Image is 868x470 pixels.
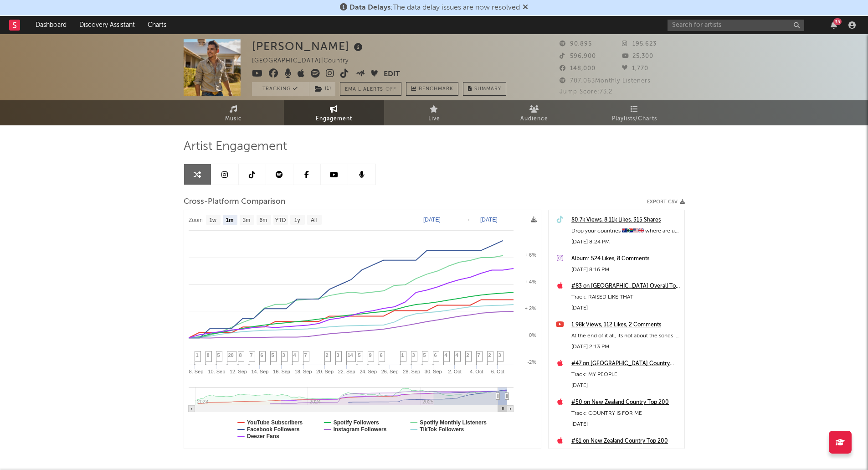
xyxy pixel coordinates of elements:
[420,426,464,433] text: TikTok Followers
[247,433,279,439] text: Deezer Fans
[524,305,536,311] text: + 2%
[310,217,316,223] text: All
[252,82,309,96] button: Tracking
[225,114,242,124] span: Music
[358,352,361,358] span: 5
[571,303,680,314] div: [DATE]
[419,84,453,95] span: Benchmark
[420,419,487,426] text: Spotify Monthly Listeners
[585,100,685,125] a: Playlists/Charts
[571,253,680,264] a: Album: 524 Likes, 8 Comments
[333,419,379,426] text: Spotify Followers
[478,352,480,358] span: 7
[560,66,596,72] span: 148,000
[189,369,203,374] text: 8. Sep
[668,20,804,31] input: Search for artists
[184,141,287,152] span: Artist Engagement
[252,39,365,54] div: [PERSON_NAME]
[284,100,384,125] a: Engagement
[326,352,329,358] span: 2
[333,426,386,433] text: Instagram Followers
[304,352,307,358] span: 7
[282,352,285,358] span: 3
[571,436,680,447] a: #61 on New Zealand Country Top 200
[622,53,653,59] span: 25,300
[488,352,491,358] span: 2
[571,419,680,430] div: [DATE]
[251,369,268,374] text: 14. Sep
[275,217,286,223] text: YTD
[647,199,685,205] button: Export CSV
[622,41,657,47] span: 195,623
[385,87,396,92] em: Off
[467,352,469,358] span: 2
[498,352,501,358] span: 3
[384,100,484,125] a: Live
[406,82,458,96] a: Benchmark
[423,217,441,223] text: [DATE]
[239,352,242,358] span: 8
[184,100,284,125] a: Music
[833,18,842,25] div: 35
[456,352,458,358] span: 4
[349,4,390,11] span: Data Delays
[445,352,447,358] span: 4
[622,66,648,72] span: 1,770
[294,369,312,374] text: 18. Sep
[571,237,680,248] div: [DATE] 8:24 PM
[571,358,680,369] div: #47 on [GEOGRAPHIC_DATA] Country Top 200
[384,69,400,80] button: Edit
[184,196,285,207] span: Cross-Platform Comparison
[560,41,592,47] span: 90,895
[338,369,355,374] text: 22. Sep
[571,281,680,292] div: #83 on [GEOGRAPHIC_DATA] Overall Top 200
[141,16,173,34] a: Charts
[309,82,336,96] span: ( 1 )
[242,217,250,223] text: 3m
[73,16,141,34] a: Discovery Assistant
[259,217,267,223] text: 6m
[571,408,680,419] div: Track: COUNTRY IS FOR ME
[189,217,203,223] text: Zoom
[401,352,404,358] span: 1
[309,82,335,96] button: (1)
[207,352,210,358] span: 8
[196,352,199,358] span: 1
[349,4,520,11] span: : The data delay issues are now resolved
[337,352,339,358] span: 3
[463,82,506,96] button: Summary
[250,352,253,358] span: 7
[247,426,300,433] text: Facebook Followers
[560,89,612,95] span: Jump Score: 73.2
[380,352,383,358] span: 6
[571,292,680,303] div: Track: RAISED LIKE THAT
[217,352,220,358] span: 5
[571,331,680,341] div: At the end of it all, its not about the songs its about the moments we share #sharing #countrymusic
[571,380,680,391] div: [DATE]
[520,114,548,124] span: Audience
[381,369,398,374] text: 26. Sep
[571,341,680,352] div: [DATE] 2:13 PM
[316,114,352,124] span: Engagement
[465,217,471,223] text: →
[252,56,359,67] div: [GEOGRAPHIC_DATA] | Country
[571,320,680,331] a: 1.98k Views, 112 Likes, 2 Comments
[474,87,501,92] span: Summary
[571,226,680,237] div: Drop your countries 🇦🇺🇿🇦🇺🇸🇬🇧 where are u watching from!! #ONEMORE #[DATE]
[261,352,263,358] span: 6
[571,215,680,226] a: 80.7k Views, 8.11k Likes, 315 Shares
[428,114,440,124] span: Live
[293,352,296,358] span: 4
[247,419,303,426] text: YouTube Subscribers
[272,352,274,358] span: 5
[208,369,225,374] text: 10. Sep
[527,359,536,365] text: -2%
[571,264,680,275] div: [DATE] 8:16 PM
[226,217,233,223] text: 1m
[348,352,353,358] span: 14
[571,447,680,458] div: Track: BLAME
[273,369,290,374] text: 16. Sep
